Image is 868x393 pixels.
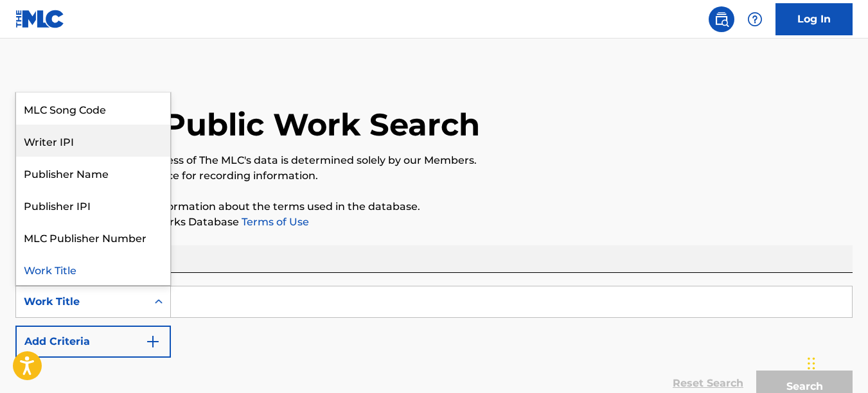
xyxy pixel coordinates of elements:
[742,6,768,32] div: Help
[709,6,734,32] a: Public Search
[24,294,139,310] div: Work Title
[145,334,161,349] img: 9d2ae6d4665cec9f34b9.svg
[15,153,853,168] p: The accuracy and completeness of The MLC's data is determined solely by our Members.
[15,168,853,184] p: It is not an authoritative source for recording information.
[747,12,763,27] img: help
[775,3,853,35] a: Log In
[804,331,868,393] iframe: Chat Widget
[16,253,170,285] div: Work Title
[239,216,309,228] a: Terms of Use
[16,157,170,189] div: Publisher Name
[16,189,170,221] div: Publisher IPI
[15,10,65,28] img: MLC Logo
[16,221,170,253] div: MLC Publisher Number
[15,326,171,358] button: Add Criteria
[714,12,729,27] img: search
[808,344,815,383] div: Drag
[15,199,853,214] p: Please for more information about the terms used in the database.
[16,92,170,125] div: MLC Song Code
[16,125,170,157] div: Writer IPI
[15,105,480,144] h1: The MLC Public Work Search
[15,214,853,230] p: Please review the Musical Works Database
